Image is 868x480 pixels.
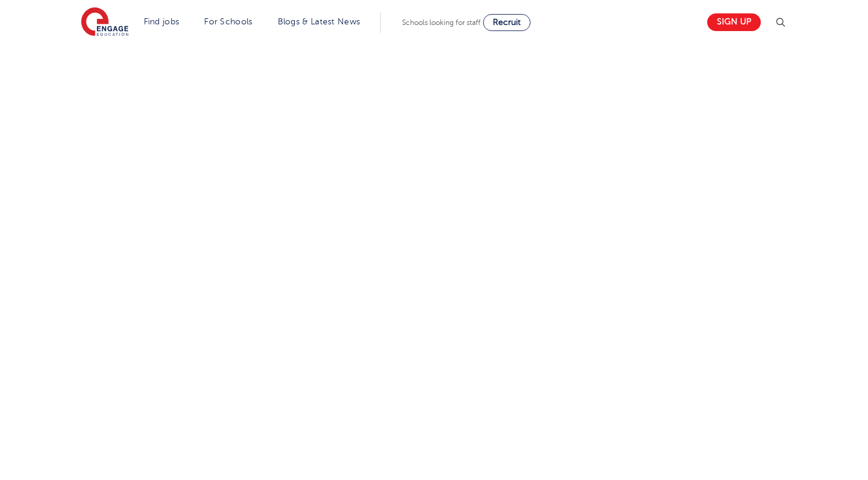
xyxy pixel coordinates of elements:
a: Find jobs [144,17,180,26]
img: Engage Education [81,7,129,38]
span: Recruit [493,18,521,27]
a: Sign up [707,13,761,31]
span: Schools looking for staff [402,18,481,27]
a: Blogs & Latest News [278,17,361,26]
a: Recruit [483,14,531,31]
a: For Schools [204,17,252,26]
